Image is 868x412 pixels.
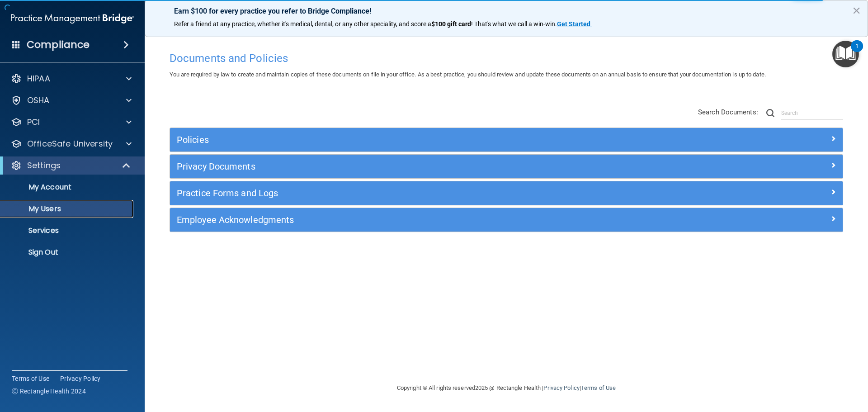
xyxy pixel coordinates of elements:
a: Terms of Use [581,384,616,391]
h5: Employee Acknowledgments [177,215,668,225]
p: HIPAA [27,73,50,84]
span: ! That's what we call a win-win. [471,20,557,28]
a: Get Started [557,20,592,28]
img: PMB logo [11,9,134,28]
p: My Users [6,204,129,213]
h5: Policies [177,135,668,145]
a: Privacy Policy [543,384,579,391]
h5: Privacy Documents [177,161,668,171]
a: Privacy Documents [177,159,836,174]
a: HIPAA [11,73,132,84]
a: PCI [11,117,132,128]
a: Policies [177,133,836,147]
div: Copyright © All rights reserved 2025 @ Rectangle Health | | [341,374,671,403]
input: Search [781,106,843,120]
h4: Compliance [27,38,90,51]
p: OfficeSafe University [27,138,113,149]
p: My Account [6,183,129,192]
a: Settings [11,160,131,171]
div: 1 [855,46,859,58]
a: Terms of Use [12,374,49,383]
span: You are required by law to create and maintain copies of these documents on file in your office. ... [170,71,766,78]
span: Search Documents: [698,108,758,116]
h4: Documents and Policies [170,52,843,64]
span: Refer a friend at any practice, whether it's medical, dental, or any other speciality, and score a [174,20,431,28]
span: Ⓒ Rectangle Health 2024 [12,387,86,396]
p: Services [6,226,129,235]
img: ic-search.3b580494.png [766,109,774,117]
strong: $100 gift card [431,20,471,28]
a: Practice Forms and Logs [177,186,836,200]
p: OSHA [27,95,50,106]
p: Earn $100 for every practice you refer to Bridge Compliance! [174,7,839,15]
button: Close [852,3,861,18]
strong: Get Started [557,20,590,28]
p: Sign Out [6,248,129,257]
button: Open Resource Center, 1 new notification [832,41,859,67]
a: OfficeSafe University [11,138,132,149]
p: Settings [27,160,61,171]
p: PCI [27,117,40,128]
a: Privacy Policy [60,374,101,383]
a: OSHA [11,95,132,106]
h5: Practice Forms and Logs [177,188,668,198]
a: Employee Acknowledgments [177,213,836,227]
